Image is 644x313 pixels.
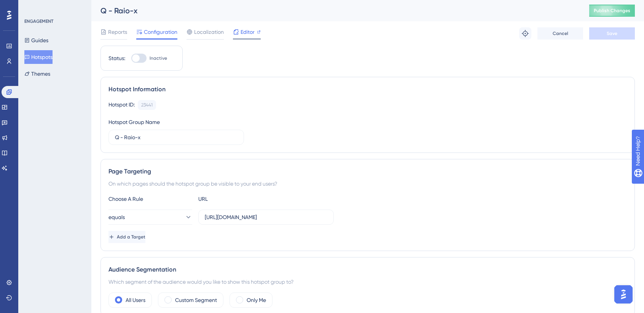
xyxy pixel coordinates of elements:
button: Guides [24,33,48,47]
span: Need Help? [18,2,48,11]
label: Custom Segment [175,296,217,305]
span: Add a Target [117,234,145,240]
button: equals [108,210,192,225]
input: Type your Hotspot Group Name here [115,133,238,141]
div: Choose A Rule [108,194,192,203]
span: Editor [241,27,255,37]
span: Reports [108,27,127,37]
button: Hotspots [24,50,53,64]
div: Hotspot Information [108,85,627,94]
input: yourwebsite.com/path [205,213,327,221]
span: Save [607,30,617,37]
div: Status: [108,54,125,63]
div: URL [198,194,282,203]
span: Inactive [150,55,167,61]
div: Which segment of the audience would you like to show this hotspot group to? [108,277,627,286]
button: Themes [24,67,50,81]
div: Hotspot ID: [108,100,135,110]
button: Publish Changes [589,5,635,17]
div: Page Targeting [108,167,627,176]
button: Add a Target [108,231,145,243]
span: Publish Changes [594,8,630,14]
span: Cancel [553,30,568,37]
div: ENGAGEMENT [24,18,53,24]
div: Hotspot Group Name [108,118,160,127]
iframe: UserGuiding AI Assistant Launcher [612,283,635,306]
button: Cancel [537,27,583,40]
label: Only Me [247,296,266,305]
div: On which pages should the hotspot group be visible to your end users? [108,179,627,188]
span: Localization [194,27,224,37]
div: 23441 [141,102,153,108]
label: All Users [126,296,145,305]
span: equals [108,213,125,222]
span: Configuration [144,27,177,37]
button: Save [589,27,635,40]
div: Q - Raio-x [100,5,570,16]
div: Audience Segmentation [108,265,627,274]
